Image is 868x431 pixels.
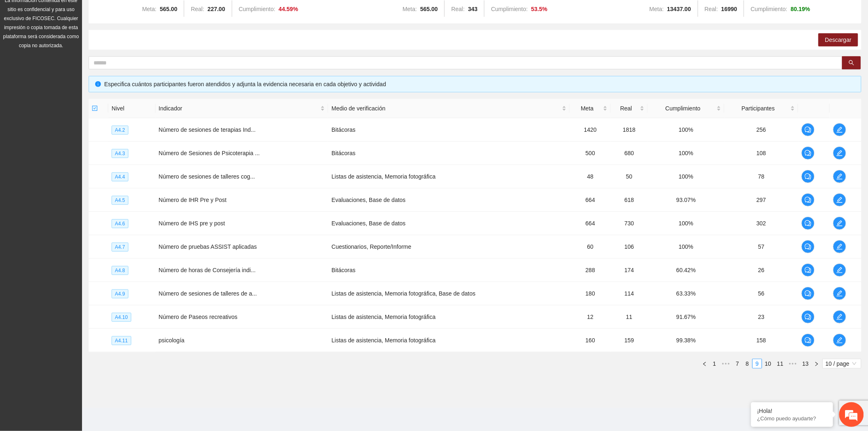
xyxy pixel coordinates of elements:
[724,305,798,329] td: 23
[818,33,858,46] button: Descargar
[108,99,155,118] th: Nivel
[135,4,154,24] div: Minimizar ventana de chat en vivo
[570,212,611,235] td: 664
[570,329,611,352] td: 160
[611,212,648,235] td: 730
[570,259,611,282] td: 288
[648,118,724,142] td: 100%
[651,104,715,113] span: Cumplimiento
[648,235,724,259] td: 100%
[763,359,774,368] a: 10
[142,6,156,12] span: Meta:
[833,334,846,347] button: edit
[614,104,638,113] span: Real
[420,6,438,12] strong: 565.00
[208,6,225,12] strong: 227.00
[757,415,827,422] p: ¿Cómo puedo ayudarte?
[573,104,601,113] span: Meta
[611,235,648,259] td: 106
[328,212,570,235] td: Evaluaciones, Base de datos
[802,217,815,230] button: comment
[834,220,846,227] span: edit
[834,197,846,203] span: edit
[112,336,131,345] span: A4.11
[331,104,560,113] span: Medio de verificación
[402,6,417,12] span: Meta:
[648,329,724,352] td: 99.38%
[611,142,648,165] td: 680
[112,196,128,205] span: A4.5
[786,359,799,369] span: •••
[834,290,846,297] span: edit
[611,305,648,329] td: 11
[802,240,815,253] button: comment
[328,305,570,329] td: Listas de asistencia, Memoria fotográfica
[159,126,256,133] span: Número de sesiones de terapias Ind...
[751,6,787,12] span: Cumplimiento:
[702,362,707,367] span: left
[814,362,819,367] span: right
[833,217,846,230] button: edit
[833,123,846,136] button: edit
[833,147,846,160] button: edit
[802,264,815,277] button: comment
[279,6,298,12] strong: 44.59 %
[570,188,611,212] td: 664
[531,6,548,12] strong: 53.5 %
[648,188,724,212] td: 93.07%
[799,359,812,369] li: 13
[328,142,570,165] td: Bitácoras
[43,42,138,53] div: Chatee con nosotros ahora
[834,173,846,180] span: edit
[570,118,611,142] td: 1420
[611,329,648,352] td: 159
[570,235,611,259] td: 60
[724,165,798,188] td: 78
[724,99,798,118] th: Participantes
[328,329,570,352] td: Listas de asistencia, Memoria fotográfica
[328,118,570,142] td: Bitácoras
[802,123,815,136] button: comment
[721,6,737,12] strong: 16990
[802,334,815,347] button: comment
[328,235,570,259] td: Cuestionarios, Reporte/Informe
[611,282,648,305] td: 114
[328,99,570,118] th: Medio de verificación
[833,170,846,183] button: edit
[802,193,815,206] button: comment
[700,359,710,369] li: Previous Page
[802,147,815,160] button: comment
[724,329,798,352] td: 158
[667,6,691,12] strong: 13437.00
[743,359,752,368] a: 8
[822,359,861,369] div: Page Size
[112,313,131,322] span: A4.10
[724,259,798,282] td: 26
[611,188,648,212] td: 618
[570,165,611,188] td: 48
[4,224,156,253] textarea: Escriba su mensaje y pulse “Intro”
[842,56,861,69] button: search
[802,170,815,183] button: comment
[648,142,724,165] td: 100%
[112,149,128,158] span: A4.3
[48,110,113,193] span: Estamos en línea.
[112,126,128,135] span: A4.2
[570,142,611,165] td: 500
[95,81,101,87] span: info-circle
[155,305,329,329] td: Número de Paseos recreativos
[733,359,742,368] a: 7
[724,142,798,165] td: 108
[648,259,724,282] td: 60.42%
[762,359,774,369] li: 10
[710,359,720,369] li: 1
[705,6,718,12] span: Real:
[112,243,128,252] span: A4.7
[710,359,719,368] a: 1
[239,6,275,12] span: Cumplimiento:
[491,6,528,12] span: Cumplimiento:
[724,118,798,142] td: 256
[104,80,855,89] div: Especifica cuántos participantes fueron atendidos y adjunta la evidencia necesaria en cada objeti...
[611,165,648,188] td: 50
[724,235,798,259] td: 57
